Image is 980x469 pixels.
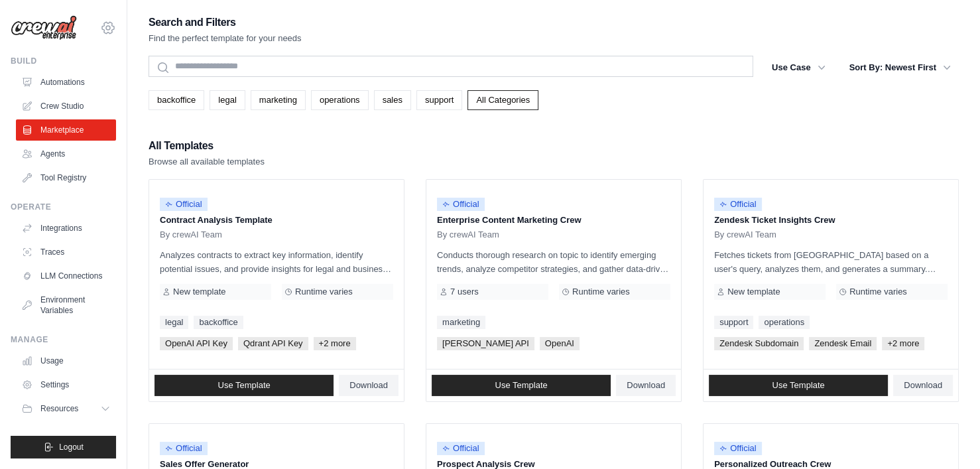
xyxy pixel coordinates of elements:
a: LLM Connections [16,265,116,287]
a: Automations [16,72,116,93]
a: sales [374,90,411,110]
a: All Categories [467,90,538,110]
span: New template [727,287,780,297]
a: Use Template [709,375,888,396]
a: Download [339,375,398,396]
button: Sort By: Newest First [841,56,959,80]
p: Analyzes contracts to extract key information, identify potential issues, and provide insights fo... [160,248,393,276]
a: support [416,90,462,110]
a: Crew Studio [16,96,116,117]
a: Environment Variables [16,289,116,321]
span: OpenAI API Key [160,337,233,350]
button: Resources [16,398,116,419]
h2: All Templates [149,137,265,155]
div: Operate [11,202,116,212]
h2: Search and Filters [149,13,302,32]
p: Conducts thorough research on topic to identify emerging trends, analyze competitor strategies, a... [437,248,670,276]
span: Official [437,442,485,455]
a: backoffice [194,316,243,329]
span: OpenAI [540,337,580,350]
a: Tool Registry [16,167,116,188]
a: Traces [16,241,116,263]
a: Use Template [154,375,334,396]
div: Manage [11,334,116,345]
span: Download [627,380,665,391]
span: Zendesk Subdomain [714,337,804,350]
p: Contract Analysis Template [160,214,393,227]
a: Settings [16,374,116,395]
span: Official [160,442,208,455]
span: Qdrant API Key [238,337,308,350]
span: Use Template [217,380,270,391]
span: +2 more [314,337,356,350]
a: operations [311,90,369,110]
img: Logo [11,15,77,40]
button: Logout [11,436,116,458]
p: Enterprise Content Marketing Crew [437,214,670,227]
a: Download [893,375,953,396]
span: Download [349,380,388,391]
a: operations [759,316,810,329]
span: Runtime varies [572,287,630,297]
a: Usage [16,350,116,371]
a: Agents [16,143,116,165]
a: legal [210,90,245,110]
span: +2 more [882,337,924,350]
a: marketing [437,316,485,329]
a: marketing [251,90,306,110]
span: By crewAI Team [714,230,776,240]
p: Fetches tickets from [GEOGRAPHIC_DATA] based on a user's query, analyzes them, and generates a su... [714,248,948,276]
span: Use Template [495,380,547,391]
span: Runtime varies [295,287,353,297]
a: Use Template [432,375,611,396]
a: backoffice [149,90,204,110]
span: Resources [40,403,78,414]
span: Official [160,198,208,211]
span: Zendesk Email [809,337,877,350]
a: legal [160,316,188,329]
a: Download [616,375,676,396]
a: Integrations [16,218,116,239]
button: Use Case [764,56,833,80]
span: Official [437,198,485,211]
span: Use Template [772,380,824,391]
span: Official [714,442,762,455]
p: Zendesk Ticket Insights Crew [714,214,948,227]
span: Official [714,198,762,211]
span: New template [173,287,225,297]
span: [PERSON_NAME] API [437,337,534,350]
p: Browse all available templates [149,155,265,168]
span: By crewAI Team [160,230,222,240]
a: support [714,316,753,329]
div: Build [11,56,116,66]
span: Runtime varies [849,287,907,297]
span: By crewAI Team [437,230,499,240]
p: Find the perfect template for your needs [149,32,302,45]
span: Download [904,380,942,391]
span: Logout [59,442,84,452]
span: 7 users [450,287,479,297]
a: Marketplace [16,119,116,141]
